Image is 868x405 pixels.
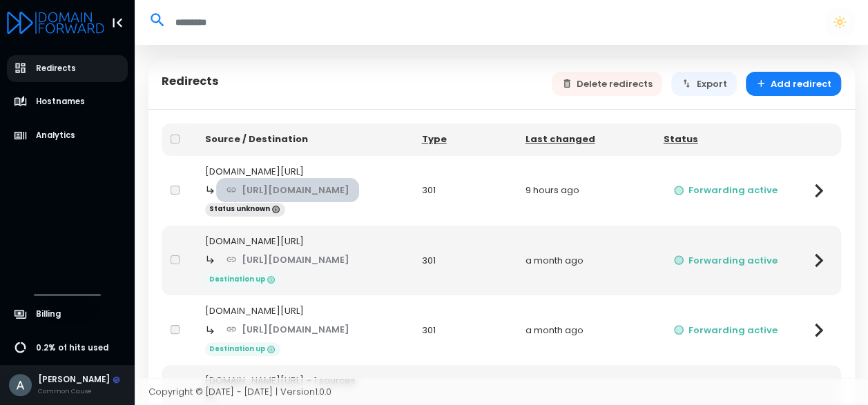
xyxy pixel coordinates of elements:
[7,301,128,328] a: Billing
[38,374,120,386] div: [PERSON_NAME]
[7,12,104,31] a: Logo
[7,55,128,82] a: Redirects
[216,178,359,202] a: [URL][DOMAIN_NAME]
[216,318,359,342] a: [URL][DOMAIN_NAME]
[205,304,404,318] div: [DOMAIN_NAME][URL]
[664,318,788,342] button: Forwarding active
[36,130,75,141] span: Analytics
[162,75,219,88] h5: Redirects
[36,63,76,75] span: Redirects
[148,385,331,398] span: Copyright © [DATE] - [DATE] | Version 1.0.0
[38,386,120,396] div: Common Cause
[104,10,131,36] button: Toggle Aside
[655,124,797,156] th: Status
[205,235,404,248] div: [DOMAIN_NAME][URL]
[205,374,404,388] div: [DOMAIN_NAME][URL] + 1 sources
[196,124,413,156] th: Source / Destination
[517,226,655,295] td: a month ago
[36,342,108,354] span: 0.2% of hits used
[36,308,61,320] span: Billing
[664,179,788,203] button: Forwarding active
[9,374,32,397] img: Avatar
[413,295,517,365] td: 301
[7,122,128,149] a: Analytics
[216,248,359,272] a: [URL][DOMAIN_NAME]
[413,156,517,226] td: 301
[746,72,842,96] button: Add redirect
[7,88,128,115] a: Hostnames
[517,295,655,365] td: a month ago
[517,124,655,156] th: Last changed
[205,165,404,179] div: [DOMAIN_NAME][URL]
[36,96,85,108] span: Hostnames
[517,156,655,226] td: 9 hours ago
[413,226,517,295] td: 301
[205,203,285,217] span: Status unknown
[205,273,280,286] span: Destination up
[664,248,788,273] button: Forwarding active
[205,342,280,356] span: Destination up
[7,335,128,362] a: 0.2% of hits used
[413,124,517,156] th: Type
